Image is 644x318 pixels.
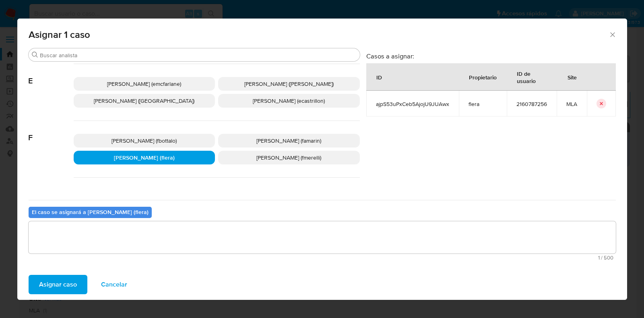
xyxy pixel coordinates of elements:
span: MLA [566,100,577,108]
span: E [29,64,74,86]
span: G [29,178,74,200]
button: Cancelar [91,275,138,294]
span: Asignar 1 caso [29,30,609,39]
div: Propietario [459,67,506,87]
div: [PERSON_NAME] (emcfarlane) [74,77,215,91]
div: assign-modal [17,19,627,300]
span: F [29,121,74,143]
span: [PERSON_NAME] (fmerelli) [256,154,321,162]
span: ajpS53uPxCeb5AjojU9JUAwx [376,100,449,108]
h3: Casos a asignar: [366,52,616,60]
div: ID [367,67,392,87]
div: [PERSON_NAME] (flera) [74,151,215,164]
button: Buscar [32,52,38,58]
div: [PERSON_NAME] (ecastrillon) [218,94,360,108]
span: Cancelar [101,276,127,293]
div: [PERSON_NAME] (fmerelli) [218,151,360,164]
span: 2160787256 [516,100,547,108]
span: flera [469,100,497,108]
div: [PERSON_NAME] (famarin) [218,134,360,148]
button: Cerrar ventana [609,31,616,38]
span: [PERSON_NAME] (fbottalo) [111,137,177,145]
div: [PERSON_NAME] ([PERSON_NAME]) [218,77,360,91]
button: Asignar caso [29,275,87,294]
button: icon-button [597,99,606,108]
b: El caso se asignará a [PERSON_NAME] (flera) [32,208,149,216]
span: [PERSON_NAME] ([GEOGRAPHIC_DATA]) [94,97,194,105]
span: Máximo 500 caracteres [31,255,613,260]
div: ID de usuario [507,64,556,90]
div: [PERSON_NAME] (fbottalo) [74,134,215,148]
div: Site [558,67,586,87]
span: [PERSON_NAME] (famarin) [256,137,321,145]
div: [PERSON_NAME] ([GEOGRAPHIC_DATA]) [74,94,215,108]
span: [PERSON_NAME] (emcfarlane) [107,80,181,88]
input: Buscar analista [40,52,357,59]
span: [PERSON_NAME] (ecastrillon) [253,97,325,105]
span: [PERSON_NAME] ([PERSON_NAME]) [244,80,334,88]
span: Asignar caso [39,276,77,293]
span: [PERSON_NAME] (flera) [114,154,175,162]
